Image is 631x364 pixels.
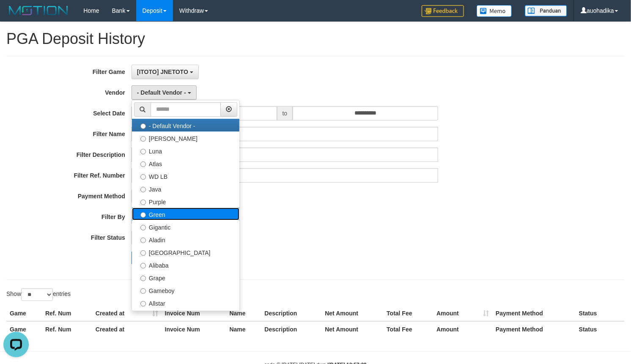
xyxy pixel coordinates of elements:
[261,321,322,337] th: Description
[137,89,186,96] span: - Default Vendor -
[132,119,239,131] label: - Default Vendor -
[140,301,146,307] input: Allstar
[140,174,146,180] input: WD LB
[321,321,383,337] th: Net Amount
[132,271,239,284] label: Grape
[492,321,576,337] th: Payment Method
[132,296,239,309] label: Allstar
[140,200,146,205] input: Purple
[132,220,239,233] label: Gigantic
[140,225,146,230] input: Gigantic
[525,5,567,16] img: panduan.png
[6,30,625,47] h1: PGA Deposit History
[132,85,197,100] button: - Default Vendor -
[261,306,322,321] th: Description
[422,5,464,17] img: Feedback.jpg
[140,276,146,281] input: Grape
[576,306,625,321] th: Status
[433,321,492,337] th: Amount
[132,144,239,157] label: Luna
[6,288,71,301] label: Show entries
[140,187,146,192] input: Java
[132,258,239,271] label: Alibaba
[6,4,71,17] img: MOTION_logo.png
[137,68,188,75] span: [ITOTO] JNETOTO
[132,195,239,208] label: Purple
[132,157,239,170] label: Atlas
[162,306,226,321] th: Invoice Num
[140,161,146,167] input: Atlas
[132,131,239,144] label: [PERSON_NAME]
[140,149,146,154] input: Luna
[140,288,146,294] input: Gameboy
[132,182,239,195] label: Java
[277,106,293,120] span: to
[132,284,239,296] label: Gameboy
[3,3,29,29] button: Open LiveChat chat widget
[42,321,92,337] th: Ref. Num
[321,306,383,321] th: Net Amount
[383,321,433,337] th: Total Fee
[226,306,261,321] th: Name
[92,306,162,321] th: Created at
[92,321,162,337] th: Created at
[383,306,433,321] th: Total Fee
[42,306,92,321] th: Ref. Num
[226,321,261,337] th: Name
[132,233,239,246] label: Aladin
[492,306,576,321] th: Payment Method
[21,288,53,301] select: Showentries
[140,238,146,243] input: Aladin
[140,136,146,142] input: [PERSON_NAME]
[477,5,512,17] img: Button%20Memo.svg
[140,250,146,256] input: [GEOGRAPHIC_DATA]
[140,123,146,129] input: - Default Vendor -
[576,321,625,337] th: Status
[140,263,146,268] input: Alibaba
[132,309,239,322] label: Xtr
[6,306,42,321] th: Game
[132,208,239,220] label: Green
[433,306,492,321] th: Amount
[132,246,239,258] label: [GEOGRAPHIC_DATA]
[132,170,239,182] label: WD LB
[140,212,146,218] input: Green
[132,65,199,79] button: [ITOTO] JNETOTO
[162,321,226,337] th: Invoice Num
[6,321,42,337] th: Game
